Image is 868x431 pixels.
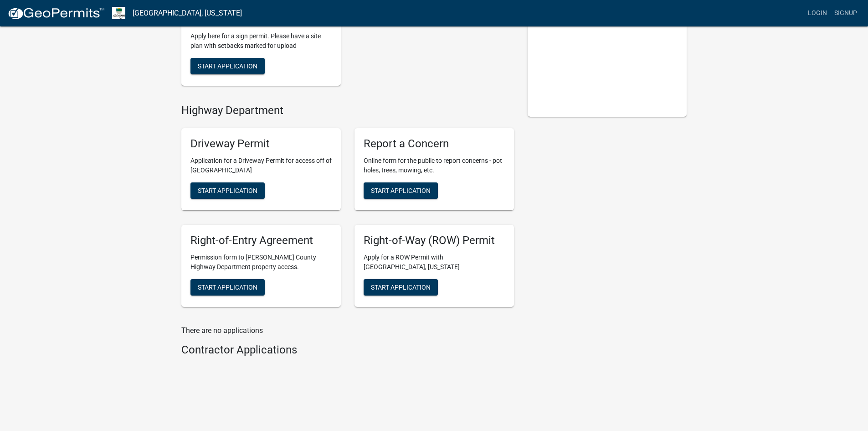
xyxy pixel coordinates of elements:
h5: Report a Concern [364,137,505,151]
a: Signup [831,5,861,22]
button: Start Application [190,182,265,199]
h4: Contractor Applications [181,343,514,357]
span: Start Application [198,62,257,70]
p: Application for a Driveway Permit for access off of [GEOGRAPHIC_DATA] [190,156,332,175]
h5: Driveway Permit [190,137,332,151]
span: Start Application [198,187,257,194]
p: There are no applications [181,325,514,336]
button: Start Application [190,58,265,74]
img: Morgan County, Indiana [112,7,125,19]
p: Online form for the public to report concerns - pot holes, trees, mowing, etc. [364,156,505,175]
h5: Right-of-Entry Agreement [190,234,332,247]
p: Apply here for a sign permit. Please have a site plan with setbacks marked for upload [190,31,332,51]
span: Start Application [371,283,431,291]
button: Start Application [190,279,265,296]
button: Start Application [364,279,438,296]
p: Apply for a ROW Permit with [GEOGRAPHIC_DATA], [US_STATE] [364,253,505,272]
button: Start Application [364,182,438,199]
a: Login [804,5,831,22]
span: Start Application [198,283,257,291]
p: Permission form to [PERSON_NAME] County Highway Department property access. [190,253,332,272]
wm-workflow-list-section: Contractor Applications [181,343,514,360]
span: Start Application [371,187,431,194]
h5: Right-of-Way (ROW) Permit [364,234,505,247]
a: [GEOGRAPHIC_DATA], [US_STATE] [133,5,242,21]
h4: Highway Department [181,104,514,117]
